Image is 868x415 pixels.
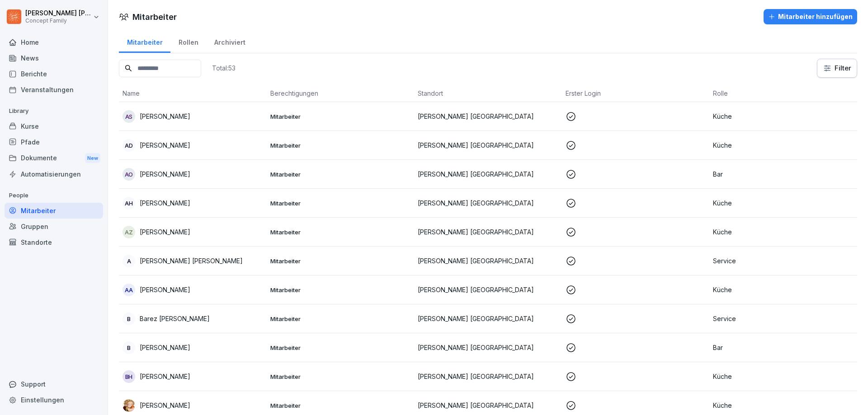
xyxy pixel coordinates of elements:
p: [PERSON_NAME] [140,169,190,179]
p: Mitarbeiter [270,344,411,352]
div: AH [123,197,135,210]
div: AA [123,284,135,296]
p: Concept Family [25,18,91,24]
p: Mitarbeiter [270,112,411,121]
p: [PERSON_NAME] [140,227,190,237]
p: [PERSON_NAME] [GEOGRAPHIC_DATA] [418,198,558,208]
a: Kurse [5,118,103,134]
div: Mitarbeiter [5,203,103,219]
th: Standort [414,85,562,102]
p: Mitarbeiter [270,141,411,149]
div: Support [5,376,103,392]
a: Veranstaltungen [5,82,103,98]
a: Automatisierungen [5,166,103,182]
p: Küche [713,227,854,237]
p: Mitarbeiter [270,315,411,323]
a: Archiviert [206,30,253,53]
p: Küche [713,372,854,381]
p: [PERSON_NAME] [140,372,190,381]
p: Küche [713,112,854,121]
p: Küche [713,198,854,208]
a: News [5,50,103,66]
p: Service [713,314,854,323]
p: Bar [713,343,854,352]
p: [PERSON_NAME] [GEOGRAPHIC_DATA] [418,343,558,352]
a: Mitarbeiter [119,30,170,53]
a: Rollen [170,30,206,53]
a: DokumenteNew [5,150,103,167]
p: Mitarbeiter [270,286,411,294]
p: Bar [713,169,854,179]
div: Dokumente [5,150,103,167]
div: New [85,153,100,163]
p: [PERSON_NAME] [GEOGRAPHIC_DATA] [418,401,558,410]
button: Filter [817,59,857,77]
button: Mitarbeiter hinzufügen [764,9,857,24]
div: Mitarbeiter hinzufügen [768,12,853,22]
a: Berichte [5,66,103,82]
div: AS [123,110,135,123]
p: [PERSON_NAME] [GEOGRAPHIC_DATA] [418,372,558,381]
p: [PERSON_NAME] [GEOGRAPHIC_DATA] [418,227,558,237]
p: Mitarbeiter [270,228,411,236]
div: AD [123,139,135,152]
p: [PERSON_NAME] [PERSON_NAME] [140,256,243,266]
p: [PERSON_NAME] [GEOGRAPHIC_DATA] [418,112,558,121]
div: BH [123,370,135,383]
p: [PERSON_NAME] [GEOGRAPHIC_DATA] [418,285,558,294]
p: Library [5,104,103,118]
img: gl91fgz8pjwqs931pqurrzcv.png [123,399,135,412]
p: [PERSON_NAME] [140,112,190,121]
p: [PERSON_NAME] [GEOGRAPHIC_DATA] [418,140,558,150]
a: Einstellungen [5,392,103,408]
p: [PERSON_NAME] [GEOGRAPHIC_DATA] [418,169,558,179]
p: Mitarbeiter [270,373,411,381]
p: Küche [713,285,854,294]
div: AO [123,168,135,181]
p: [PERSON_NAME] [140,285,190,294]
th: Erster Login [562,85,710,102]
p: [PERSON_NAME] [PERSON_NAME] [25,9,91,17]
p: Barez [PERSON_NAME] [140,314,210,323]
p: [PERSON_NAME] [140,140,190,150]
p: Küche [713,140,854,150]
th: Rolle [709,85,857,102]
h1: Mitarbeiter [132,11,177,23]
p: Service [713,256,854,266]
th: Name [119,85,267,102]
p: People [5,188,103,203]
th: Berechtigungen [267,85,415,102]
div: AZ [123,226,135,238]
div: Filter [823,64,851,73]
div: B [123,312,135,325]
p: [PERSON_NAME] [140,401,190,410]
a: Pfade [5,134,103,150]
a: Home [5,34,103,50]
p: Mitarbeiter [270,257,411,265]
p: [PERSON_NAME] [GEOGRAPHIC_DATA] [418,314,558,323]
p: Mitarbeiter [270,199,411,207]
p: [PERSON_NAME] [140,198,190,208]
p: Total: 53 [212,64,236,72]
a: Standorte [5,234,103,250]
div: B [123,341,135,354]
p: [PERSON_NAME] [GEOGRAPHIC_DATA] [418,256,558,266]
div: A [123,255,135,267]
p: Mitarbeiter [270,170,411,178]
a: Gruppen [5,219,103,234]
p: Mitarbeiter [270,401,411,410]
p: Küche [713,401,854,410]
